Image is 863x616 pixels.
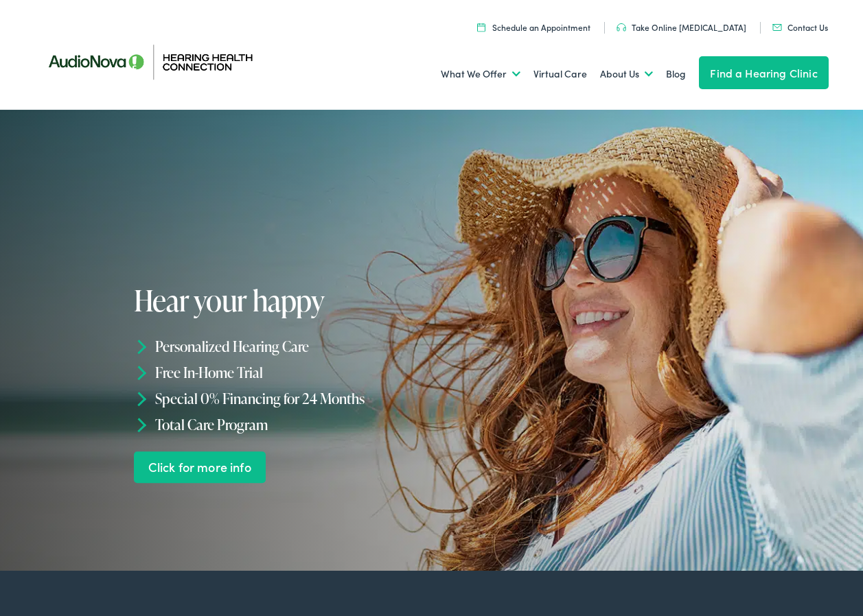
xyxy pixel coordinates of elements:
img: utility icon [617,23,626,32]
a: Take Online [MEDICAL_DATA] [617,21,746,33]
li: Total Care Program [134,412,436,438]
li: Special 0% Financing for 24 Months [134,386,436,412]
li: Personalized Hearing Care [134,333,436,359]
img: utility icon [772,24,782,31]
a: Click for more info [134,451,266,484]
a: Schedule an Appointment [477,21,590,33]
a: About Us [600,49,653,99]
a: Contact Us [772,21,828,33]
h1: Hear your happy [134,285,436,316]
img: utility icon [477,23,485,32]
li: Free In-Home Trial [134,359,436,386]
a: Find a Hearing Clinic [699,56,828,89]
a: What We Offer [441,49,520,99]
a: Virtual Care [533,49,587,99]
a: Blog [666,49,686,99]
